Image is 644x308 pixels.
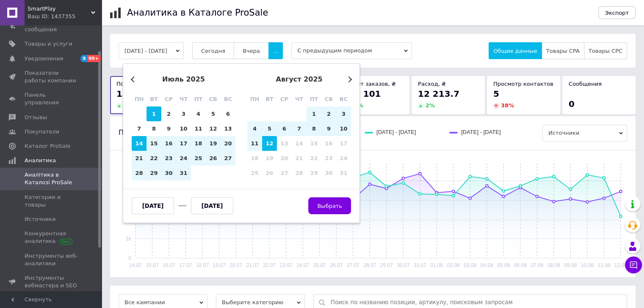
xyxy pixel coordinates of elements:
div: Not available воскресенье, 31 августа 2025 г. [336,166,351,180]
span: Инструменты веб-аналитики [25,252,78,267]
h1: Аналитика в Каталоге ProSale [127,8,268,18]
span: Конкурентная аналитика [25,230,78,245]
div: Not available вторник, 26 августа 2025 г. [262,166,277,180]
div: Not available суббота, 23 августа 2025 г. [321,151,336,166]
div: Choose вторник, 29 июля 2025 г. [146,166,161,180]
text: 26.07 [330,262,343,268]
text: 16.07 [163,262,175,268]
text: 24.07 [296,262,309,268]
div: Choose вторник, 15 июля 2025 г. [146,136,161,151]
button: Товары CPC [584,42,627,59]
div: вс [221,92,235,106]
div: Choose суббота, 12 июля 2025 г. [206,121,221,136]
text: 05.08 [497,262,510,268]
div: month 2025-07 [132,106,235,180]
button: Next Month [346,76,352,82]
div: Choose суббота, 26 июля 2025 г. [206,151,221,166]
text: 29.07 [380,262,393,268]
span: 12 213.7 [418,89,459,99]
div: Choose суббота, 5 июля 2025 г. [206,106,221,121]
text: 19.07 [213,262,226,268]
span: Товары CPC [589,48,622,54]
span: Оборот заказов, ₴ [343,81,396,87]
div: Choose пятница, 25 июля 2025 г. [191,151,206,166]
span: Выбрать [317,203,342,209]
button: Выбрать [308,197,351,214]
div: Choose воскресенье, 27 июля 2025 г. [221,151,235,166]
div: Choose понедельник, 7 июля 2025 г. [132,121,146,136]
text: 25.07 [313,262,326,268]
div: пн [247,92,262,106]
div: Choose пятница, 11 июля 2025 г. [191,121,206,136]
text: 12.08 [614,262,627,268]
div: Not available пятница, 29 августа 2025 г. [307,166,321,180]
div: пт [307,92,321,106]
span: Источники [25,215,55,223]
div: Not available среда, 20 августа 2025 г. [277,151,292,166]
button: Сегодня [192,42,234,59]
div: Choose четверг, 17 июля 2025 г. [176,136,191,151]
div: Not available воскресенье, 24 августа 2025 г. [336,151,351,166]
span: Аналітика в Каталозі ProSale [25,171,78,186]
div: Choose среда, 16 июля 2025 г. [161,136,176,151]
div: чт [176,92,191,106]
text: 23.07 [280,262,293,268]
div: Choose среда, 30 июля 2025 г. [161,166,176,180]
div: Choose четверг, 31 июля 2025 г. [176,166,191,180]
span: 2 % [426,102,435,109]
div: Choose среда, 6 августа 2025 г. [277,121,292,136]
div: Choose суббота, 9 августа 2025 г. [321,121,336,136]
span: Заказы и сообщения [25,18,78,33]
text: 09.08 [564,262,577,268]
div: пн [132,92,146,106]
div: Choose воскресенье, 13 июля 2025 г. [221,121,235,136]
div: август 2025 [247,76,351,83]
text: 18.07 [196,262,209,268]
span: 5 [493,89,499,99]
div: Choose пятница, 1 августа 2025 г. [307,106,321,121]
div: Choose среда, 9 июля 2025 г. [161,121,176,136]
button: Previous Month [131,76,137,82]
text: 17.07 [180,262,192,268]
span: Аналитика [25,157,56,164]
span: Покупатели [25,128,59,136]
button: [DATE] - [DATE] [119,42,184,59]
div: Not available вторник, 19 августа 2025 г. [262,151,277,166]
span: 38 % [501,102,514,109]
div: Not available пятница, 22 августа 2025 г. [307,151,321,166]
div: пт [191,92,206,106]
div: Choose воскресенье, 20 июля 2025 г. [221,136,235,151]
div: ср [161,92,176,106]
div: Choose воскресенье, 3 августа 2025 г. [336,106,351,121]
div: июль 2025 [132,76,235,83]
text: 10.08 [581,262,594,268]
text: 11.08 [597,262,610,268]
div: вт [146,92,161,106]
div: Choose четверг, 3 июля 2025 г. [176,106,191,121]
div: Choose воскресенье, 10 августа 2025 г. [336,121,351,136]
div: Choose воскресенье, 6 июля 2025 г. [221,106,235,121]
span: Каталог ProSale [25,142,70,150]
div: Not available пятница, 15 августа 2025 г. [307,136,321,151]
span: Экспорт [605,10,629,16]
span: SmartPlay [28,5,91,13]
text: 1k [126,236,132,242]
text: 14.07 [129,262,142,268]
div: Choose вторник, 12 августа 2025 г. [262,136,277,151]
div: Not available суббота, 30 августа 2025 г. [321,166,336,180]
text: 22.07 [263,262,276,268]
span: Отзывы [25,114,47,121]
div: Choose суббота, 19 июля 2025 г. [206,136,221,151]
span: Сообщения [569,81,602,87]
span: Товары и услуги [25,40,72,48]
text: 31.07 [414,262,426,268]
span: Категории и товары [25,194,78,209]
span: Товары CPA [546,48,580,54]
div: вс [336,92,351,106]
div: Choose вторник, 5 августа 2025 г. [262,121,277,136]
button: Чат с покупателем [625,256,642,273]
div: чт [292,92,307,106]
span: С предыдущим периодом [291,42,412,59]
span: Общие данные [493,48,537,54]
div: Choose понедельник, 28 июля 2025 г. [132,166,146,180]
